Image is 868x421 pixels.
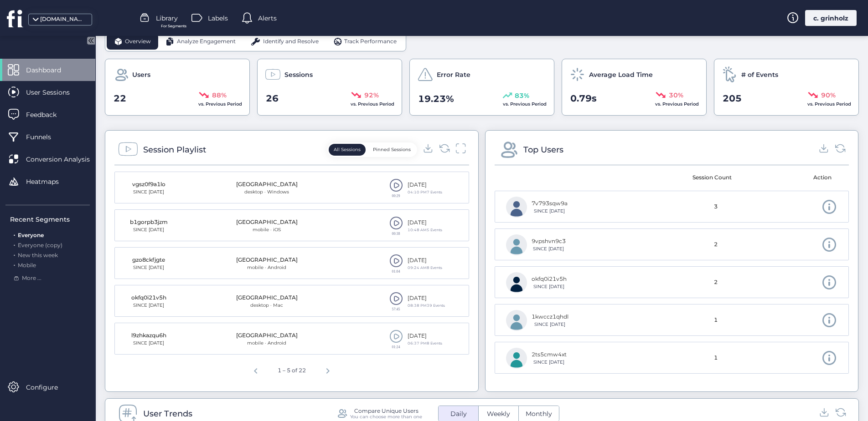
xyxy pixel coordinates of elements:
span: vs. Previous Period [351,101,394,107]
div: 00:38 [389,232,403,235]
div: [GEOGRAPHIC_DATA] [236,180,298,189]
span: Users [132,70,150,80]
button: Daily [439,406,478,421]
mat-header-cell: Action [755,165,842,191]
span: 0.79s [570,91,597,106]
span: vs. Previous Period [655,101,699,107]
span: Weekly [481,409,516,419]
span: 90% [821,90,836,100]
button: Weekly [479,406,518,421]
span: More ... [22,274,41,283]
span: Monthly [520,409,558,419]
div: c. grinholz [805,10,857,26]
div: 1kwccz1qhdl [532,313,568,321]
span: Conversion Analysis [26,154,103,164]
div: vgsz0f9a1lo [126,180,171,189]
span: 88% [212,90,227,100]
div: 01:24 [389,345,403,349]
span: 1 [714,354,718,362]
div: okfq0i21v5h [126,294,171,302]
div: 09:24 AMㅤ8 Events [408,265,442,271]
span: For Segments [161,23,186,29]
div: SINCE [DATE] [126,264,171,271]
div: SINCE [DATE] [532,208,568,215]
button: Next page [319,360,337,379]
div: SINCE [DATE] [126,188,171,196]
div: SINCE [DATE] [532,359,567,366]
div: Top Users [523,143,563,156]
div: [GEOGRAPHIC_DATA] [236,218,298,227]
div: gzo8ckfjgte [126,256,171,264]
div: 1 – 5 of 22 [274,363,310,379]
div: Recent Segments [10,214,90,224]
span: 19.23% [418,92,454,106]
span: Everyone (copy) [18,242,62,249]
div: 00:29 [389,194,403,198]
span: vs. Previous Period [807,101,851,107]
div: l9zhkazqu6h [126,331,171,340]
div: [DATE] [408,294,445,303]
div: 7v793sqw9a [532,199,568,208]
div: 08:38 PMㅤ39 Events [408,303,445,309]
div: [DATE] [408,256,442,265]
span: 3 [714,203,718,211]
div: SINCE [DATE] [126,340,171,347]
span: Sessions [284,70,313,80]
span: Mobile [18,262,36,269]
div: Compare Unique Users [354,408,418,414]
span: Overview [125,37,151,46]
span: . [14,230,15,238]
span: vs. Previous Period [503,101,547,107]
span: Configure [26,382,72,392]
div: SINCE [DATE] [532,283,567,290]
div: 04:10 PMㅤ7 Events [408,189,442,195]
div: 10:48 AMㅤ5 Events [408,227,442,233]
span: . [14,260,15,269]
button: Pinned Sessions [368,144,416,156]
div: [DOMAIN_NAME] [40,15,86,24]
span: . [14,240,15,249]
div: SINCE [DATE] [532,245,566,253]
span: New this week [18,252,58,259]
span: 83% [515,91,529,101]
div: desktop · Windows [236,188,298,196]
div: [DATE] [408,332,442,340]
div: okfq0i21v5h [532,275,567,284]
span: 2 [714,240,718,249]
div: Session Playlist [143,143,206,156]
div: 2ts5cmw4xt [532,350,567,359]
div: 57:45 [389,307,403,311]
div: SINCE [DATE] [126,302,171,309]
div: 9vpshvn9c3 [532,237,566,246]
span: 205 [723,91,742,106]
span: Library [156,13,178,23]
span: vs. Previous Period [198,101,242,107]
span: # of Events [741,70,778,80]
span: Identify and Resolve [263,37,319,46]
span: Heatmaps [26,177,72,187]
button: Monthly [519,406,559,421]
span: Error Rate [437,70,470,80]
span: Labels [208,13,228,23]
div: 01:04 [389,269,403,273]
span: Dashboard [26,65,75,75]
div: mobile · iOS [236,226,298,233]
div: SINCE [DATE] [532,321,568,328]
div: mobile · Android [236,340,298,347]
span: Daily [445,409,472,419]
span: 26 [266,91,279,106]
div: [DATE] [408,218,442,227]
span: 30% [669,90,683,100]
mat-header-cell: Session Count [668,165,755,191]
div: User Trends [143,407,192,420]
span: 92% [364,90,379,100]
div: b1gorpb3jzm [126,218,171,227]
div: 06:37 PMㅤ8 Events [408,340,442,346]
div: mobile · Android [236,264,298,271]
span: Feedback [26,110,70,120]
span: 1 [714,316,718,325]
span: Alerts [258,13,277,23]
span: 2 [714,278,718,287]
div: [GEOGRAPHIC_DATA] [236,294,298,302]
button: All Sessions [329,144,366,156]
